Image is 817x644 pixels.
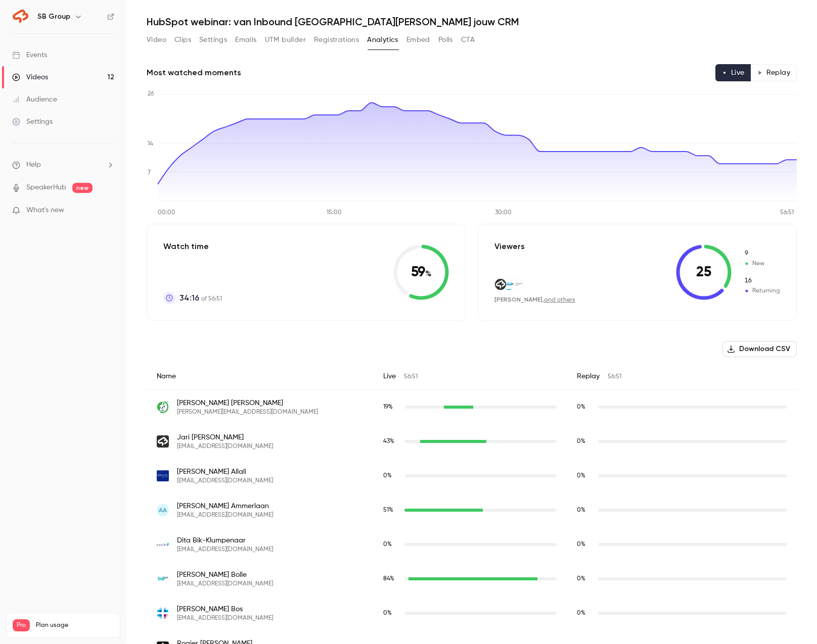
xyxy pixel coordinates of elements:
tspan: 00:00 [158,210,175,216]
button: Polls [438,32,453,48]
div: ebraam@rijnstate.nl [147,596,797,630]
img: socialbrothers.nl [157,435,169,448]
h2: Most watched moments [147,67,241,79]
span: New [744,259,780,268]
span: [PERSON_NAME] Ammerlaan [177,501,273,511]
tspan: 15:00 [327,210,342,216]
span: [EMAIL_ADDRESS][DOMAIN_NAME] [177,442,273,451]
span: 0 % [383,541,392,548]
img: socialbrothers.nl [495,279,506,290]
button: Download CSV [722,341,797,357]
span: Live watch time [383,540,399,549]
span: Replay watch time [577,403,593,412]
span: [PERSON_NAME][EMAIL_ADDRESS][DOMAIN_NAME] [177,408,318,416]
div: stallingaandedijk@gmail.com [147,493,797,527]
div: dbik@socho.nl [147,527,797,562]
button: Clips [174,32,191,48]
div: khalid@okulus.nl [147,459,797,493]
div: madriaansen@translas.com [147,390,797,425]
button: Replay [751,64,797,81]
span: Replay watch time [577,574,593,583]
span: Plan usage [36,621,114,629]
span: 0 % [577,610,585,616]
a: SpeakerHub [26,182,66,193]
span: What's new [26,205,64,216]
h6: SB Group [37,12,70,22]
button: Emails [235,32,256,48]
span: 51 % [383,507,393,513]
img: SB Group [13,9,29,25]
span: 0 % [577,404,585,410]
span: [PERSON_NAME] [PERSON_NAME] [177,398,318,408]
img: rijnstate.nl [157,607,169,619]
span: Replay watch time [577,609,593,618]
button: Embed [406,32,430,48]
span: [EMAIL_ADDRESS][DOMAIN_NAME] [177,477,273,485]
button: Registrations [314,32,359,48]
button: Video [147,32,166,48]
img: 1np.nl [157,573,169,585]
button: UTM builder [265,32,306,48]
img: translas.com [157,401,169,413]
img: profipack.nl [503,279,514,290]
span: Live watch time [383,609,399,618]
div: l.bolle@1np.nl [147,562,797,596]
span: Live watch time [383,574,399,583]
span: 0 % [577,576,585,582]
span: [EMAIL_ADDRESS][DOMAIN_NAME] [177,580,273,588]
span: [PERSON_NAME] [494,296,542,303]
span: [EMAIL_ADDRESS][DOMAIN_NAME] [177,511,273,519]
span: AA [159,506,167,515]
span: New [744,249,780,258]
iframe: Noticeable Trigger [102,206,114,215]
span: Live watch time [383,471,399,480]
a: and others [544,297,575,303]
span: Jari [PERSON_NAME] [177,432,273,442]
span: 56:51 [608,374,621,380]
tspan: 56:51 [780,210,794,216]
div: Audience [12,94,57,105]
span: Help [26,160,41,170]
div: Name [147,363,373,390]
span: Dita Bik-Klumpenaar [177,535,273,546]
span: 0 % [383,610,392,616]
tspan: 26 [148,91,154,97]
span: Returning [744,286,780,295]
span: 34:16 [179,292,199,304]
span: 0 % [383,473,392,479]
span: Live watch time [383,403,399,412]
tspan: 30:00 [495,210,512,216]
span: 0 % [577,438,585,444]
span: 0 % [577,473,585,479]
button: Analytics [367,32,398,48]
span: 19 % [383,404,393,410]
p: Viewers [494,240,525,253]
button: CTA [461,32,475,48]
span: [PERSON_NAME] Bolle [177,570,273,580]
span: 84 % [383,576,394,582]
img: socho.nl [157,538,169,551]
span: new [72,183,93,193]
span: [PERSON_NAME] Bos [177,604,273,614]
span: 56:51 [404,374,418,380]
p: of 56:51 [179,292,222,304]
div: , [494,295,575,304]
span: Replay watch time [577,540,593,549]
img: okulus.nl [157,470,169,482]
div: Live [373,363,567,390]
span: [PERSON_NAME] Allali [177,467,273,477]
tspan: 14 [148,141,153,147]
span: Replay watch time [577,506,593,515]
span: Replay watch time [577,471,593,480]
span: Live watch time [383,506,399,515]
div: Events [12,50,47,60]
div: jari@socialbrothers.nl [147,424,797,459]
h1: HubSpot webinar: van Inbound [GEOGRAPHIC_DATA][PERSON_NAME] jouw CRM [147,16,797,28]
img: paradigma.nl [511,279,522,290]
div: Settings [12,117,53,127]
button: Live [715,64,751,81]
tspan: 7 [148,170,151,176]
button: Settings [199,32,227,48]
span: Replay watch time [577,437,593,446]
span: Returning [744,276,780,285]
